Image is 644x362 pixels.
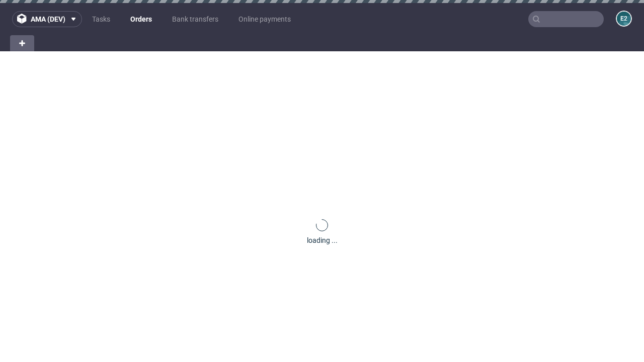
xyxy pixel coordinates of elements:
[86,11,116,27] a: Tasks
[232,11,297,27] a: Online payments
[124,11,158,27] a: Orders
[31,16,65,23] span: ama (dev)
[12,11,82,27] button: ama (dev)
[166,11,224,27] a: Bank transfers
[617,12,631,26] figcaption: e2
[307,235,338,245] div: loading ...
